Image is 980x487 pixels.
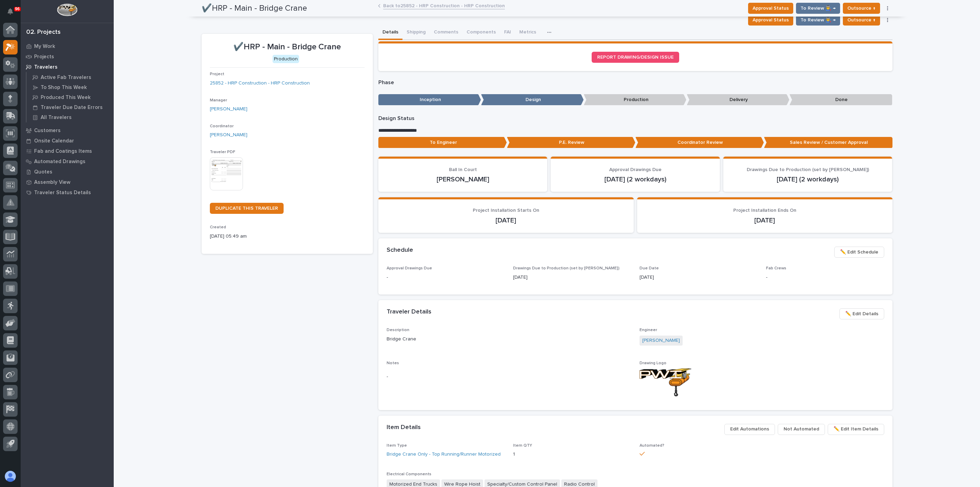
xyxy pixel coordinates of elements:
span: ✏️ Edit Item Details [834,425,878,433]
span: Electrical Components [387,472,431,476]
p: Onsite Calendar [34,138,74,144]
p: Sales Review / Customer Approval [764,137,892,148]
button: Not Automated [778,424,825,435]
span: Manager [210,98,227,102]
img: Workspace Logo [57,3,77,16]
a: 25852 - HRP Construction - HRP Construction [210,80,310,87]
p: [DATE] [645,216,884,225]
p: [DATE] [640,274,758,281]
p: Automated Drawings [34,159,85,165]
span: Outsource ↑ [847,16,876,24]
p: Customers [34,128,61,134]
p: [PERSON_NAME] [387,175,539,183]
p: Production [584,94,686,106]
p: Delivery [687,94,789,106]
p: Phase [378,79,892,86]
p: [DATE] [387,216,625,225]
span: Due Date [640,266,659,270]
p: Fab and Coatings Items [34,148,92,155]
a: Traveler Due Date Errors [27,102,114,112]
span: Ball In Court [449,167,477,172]
p: - [766,274,884,281]
a: My Work [21,41,114,51]
p: [DATE] [513,274,631,281]
span: Engineer [640,328,657,332]
p: All Travelers [41,115,72,121]
div: Notifications96 [9,8,18,19]
a: Back to25852 - HRP Construction - HRP Construction [383,1,505,9]
p: Design [481,94,584,106]
span: Item Type [387,444,407,448]
p: Traveler Status Details [34,190,91,196]
span: Drawings Due to Production (set by [PERSON_NAME]) [747,167,869,172]
span: ✏️ Edit Schedule [840,248,878,256]
span: Approval Drawings Due [387,266,432,270]
span: Project [210,72,224,76]
p: P.E. Review [507,137,635,148]
button: Outsource ↑ [843,14,880,26]
a: [PERSON_NAME] [210,131,247,139]
span: Edit Automations [730,425,769,433]
a: Travelers [21,62,114,72]
button: users-avatar [3,469,18,484]
button: ✏️ Edit Item Details [828,424,884,435]
p: Bridge Crane [387,336,631,343]
button: Shipping [402,26,430,40]
button: Notifications [3,4,18,19]
span: DUPLICATE THIS TRAVELER [215,206,278,211]
a: Onsite Calendar [21,136,114,146]
a: Active Fab Travelers [27,72,114,82]
a: Projects [21,51,114,62]
span: Item QTY [513,444,532,448]
a: [PERSON_NAME] [210,106,247,113]
div: 02. Projects [26,29,61,36]
a: Produced This Week [27,92,114,102]
span: Fab Crews [766,266,786,270]
h2: Traveler Details [387,308,431,316]
span: Approval Drawings Due [609,167,662,172]
p: - [387,373,631,380]
p: Travelers [34,64,58,70]
p: ✔️HRP - Main - Bridge Crane [210,42,365,52]
h2: Item Details [387,424,421,431]
p: Projects [34,54,54,60]
a: Automated Drawings [21,156,114,167]
span: Coordinator [210,124,234,128]
span: Not Automated [784,425,819,433]
a: Bridge Crane Only - Top Running/Runner Motorized [387,451,501,458]
p: Traveler Due Date Errors [41,105,103,111]
a: Traveler Status Details [21,187,114,198]
span: Automated? [640,444,664,448]
img: OSzOO_REVnvmytRmecu2DE-R1PhkE6PJSLa5u0n_QWY [640,368,691,396]
a: Assembly View [21,177,114,187]
p: Inception [378,94,481,106]
p: My Work [34,43,55,50]
span: Traveler PDF [210,150,235,154]
span: To Review 👨‍🏭 → [800,16,836,24]
p: Coordinator Review [635,137,764,148]
span: Description [387,328,409,332]
span: ✏️ Edit Details [845,310,878,318]
div: Production [273,55,299,63]
p: 96 [15,7,20,11]
p: - [387,274,505,281]
p: Assembly View [34,179,70,186]
button: Comments [430,26,462,40]
span: Project Installation Ends On [733,208,796,213]
a: To Shop This Week [27,82,114,92]
button: To Review 👨‍🏭 → [796,14,840,26]
a: DUPLICATE THIS TRAVELER [210,203,284,214]
span: Project Installation Starts On [473,208,539,213]
a: Quotes [21,167,114,177]
p: Design Status [378,115,892,122]
span: REPORT DRAWING/DESIGN ISSUE [597,55,674,60]
p: Quotes [34,169,52,175]
p: [DATE] (2 workdays) [559,175,712,183]
p: Active Fab Travelers [41,74,91,81]
button: Details [378,26,402,40]
p: Done [789,94,892,106]
a: Customers [21,125,114,136]
button: Approval Status [748,14,793,26]
a: [PERSON_NAME] [642,337,680,344]
p: [DATE] 05:49 am [210,233,365,240]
